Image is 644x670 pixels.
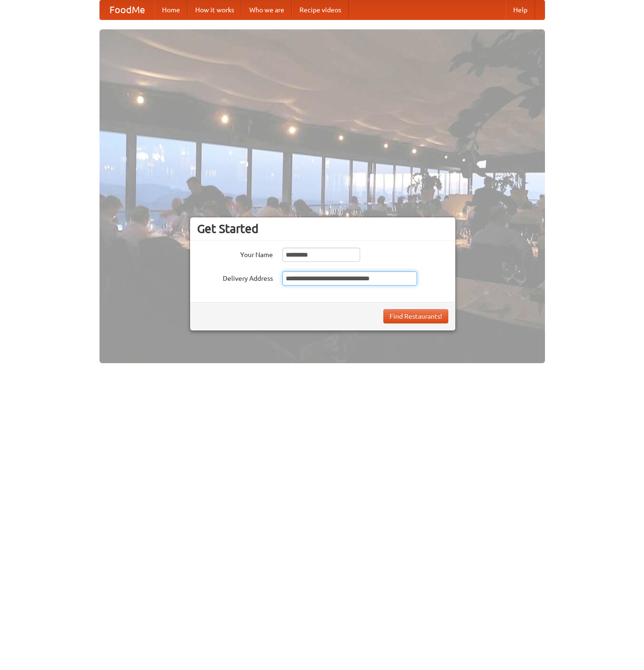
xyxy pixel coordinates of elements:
a: Home [154,0,188,19]
a: Who we are [242,0,292,19]
a: Help [506,0,535,19]
h3: Get Started [197,222,448,236]
a: Recipe videos [292,0,349,19]
label: Your Name [197,248,273,259]
button: Find Restaurants! [383,309,448,323]
a: How it works [188,0,242,19]
label: Delivery Address [197,271,273,283]
a: FoodMe [100,0,154,19]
